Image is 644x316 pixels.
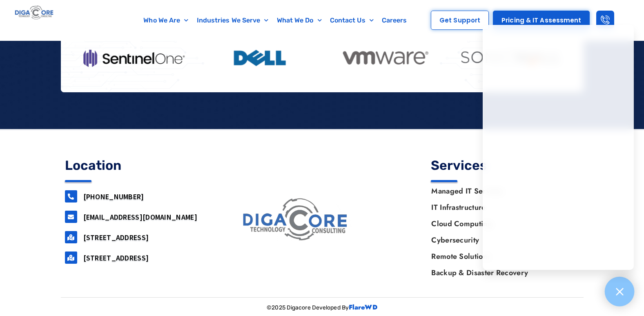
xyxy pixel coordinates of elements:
[423,183,579,199] a: Managed IT Services
[483,25,634,270] iframe: Chatgenie Messenger
[431,11,489,30] a: Get Support
[193,11,273,30] a: Industries We Serve
[65,190,77,203] a: 732-646-5725
[14,4,55,21] img: Digacore logo 1
[431,159,579,172] h4: Services
[378,11,411,30] a: Careers
[65,251,77,264] a: 2917 Penn Forest Blvd, Roanoke, VA 24018
[331,45,440,71] img: VMware Logo
[61,302,584,314] p: ©2025 Digacore Developed By
[65,211,77,223] a: support@digacore.com
[501,17,581,23] span: Pricing & IT Assessment
[349,303,377,312] a: FlareWD
[439,17,480,23] span: Get Support
[273,11,326,30] a: What We Do
[326,11,378,30] a: Contact Us
[457,45,566,71] img: sonicwall logo
[65,231,77,243] a: 160 airport road, Suite 201, Lakewood, NJ, 08701
[423,183,579,281] nav: Menu
[423,265,579,281] a: Backup & Disaster Recovery
[423,199,579,216] a: IT Infrastructure
[139,11,192,30] a: Who We Are
[423,232,579,248] a: Cybersecurity
[83,192,144,201] a: [PHONE_NUMBER]
[240,195,352,245] img: digacore logo
[83,212,197,222] a: [EMAIL_ADDRESS][DOMAIN_NAME]
[83,233,149,242] a: [STREET_ADDRESS]
[79,45,189,71] img: Sentinel One Logo
[205,45,314,72] img: Dell Logo
[493,11,590,30] a: Pricing & IT Assessment
[423,216,579,232] a: Cloud Computing
[423,248,579,265] a: Remote Solutions
[65,159,214,172] h4: Location
[83,253,149,263] a: [STREET_ADDRESS]
[129,11,421,30] nav: Menu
